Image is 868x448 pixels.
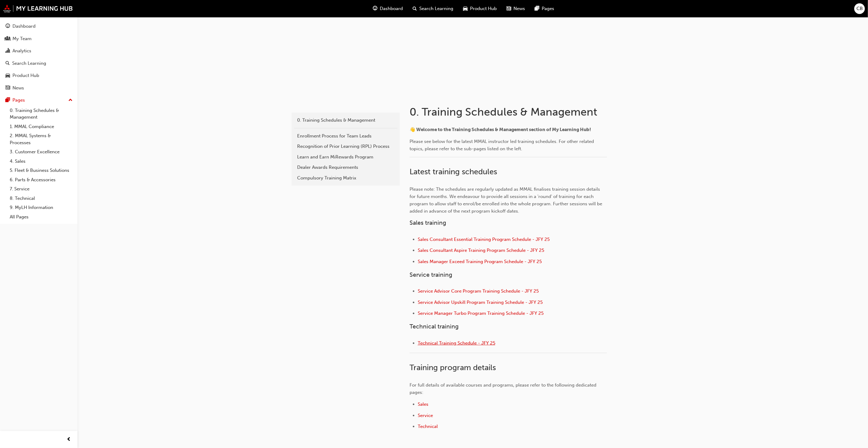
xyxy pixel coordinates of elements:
[470,5,497,12] span: Product Hub
[297,143,394,150] div: Recognition of Prior Learning (RPL) Process
[297,175,394,182] div: Compulsory Training Matrix
[297,164,394,171] div: Dealer Awards Requirements
[410,186,603,214] span: Please note: The schedules are regularly updated as MMAL finalises training session details for f...
[7,194,75,203] a: 8. Technical
[507,5,511,12] span: news-icon
[856,5,863,12] span: CB
[410,127,591,132] span: 👋 Welcome to the Training Schedules & Management section of My Learning Hub!
[418,259,542,264] a: Sales Manager Exceed Training Program Schedule - JFY 25
[7,166,75,175] a: 5. Fleet & Business Solutions
[418,401,428,407] a: Sales
[294,141,397,152] a: Recognition of Prior Learning (RPL) Process
[410,323,459,330] span: Technical training
[12,60,46,67] div: Search Learning
[294,152,397,162] a: Learn and Earn MiRewards Program
[418,340,495,346] a: Technical Training Schedule - JFY 25
[2,70,75,81] a: Product Hub
[410,167,497,176] span: Latest training schedules
[7,147,75,157] a: 3. Customer Excellence
[368,2,408,15] a: guage-iconDashboard
[294,131,397,141] a: Enrollment Process for Team Leads
[502,2,530,15] a: news-iconNews
[418,311,544,316] a: Service Manager Turbo Program Training Schedule - JFY 25
[410,219,446,226] span: Sales training
[418,237,550,242] a: Sales Consultant Essential Training Program Schedule - JFY 25
[5,73,10,78] span: car-icon
[2,95,75,106] button: Pages
[7,157,75,166] a: 4. Sales
[463,5,468,12] span: car-icon
[12,23,36,30] div: Dashboard
[2,33,75,44] a: My Team
[12,72,39,79] div: Product Hub
[7,203,75,212] a: 9. MyLH Information
[2,58,75,69] a: Search Learning
[418,424,438,429] a: Technical
[297,154,394,161] div: Learn and Earn MiRewards Program
[5,61,10,66] span: search-icon
[413,5,417,12] span: search-icon
[2,45,75,57] a: Analytics
[418,288,539,294] a: Service Advisor Core Program Training Schedule - JFY 25
[418,248,544,253] a: Sales Consultant Aspire Training Program Schedule - JFY 25
[854,3,865,14] button: CB
[12,97,25,104] div: Pages
[5,98,10,103] span: pages-icon
[410,139,595,151] span: Please see below for the latest MMAL instructor led training schedules. For other related topics,...
[7,184,75,194] a: 7. Service
[12,85,24,92] div: News
[410,382,598,395] span: For full details of available courses and programs, please refer to the following dedicated pages:
[294,173,397,183] a: Compulsory Training Matrix
[458,2,502,15] a: car-iconProduct Hub
[7,106,75,122] a: 0. Training Schedules & Management
[12,35,32,42] div: My Team
[68,96,73,104] span: up-icon
[410,271,452,278] span: Service training
[2,82,75,94] a: News
[408,2,458,15] a: search-iconSearch Learning
[514,5,525,12] span: News
[380,5,403,12] span: Dashboard
[294,162,397,173] a: Dealer Awards Requirements
[12,47,31,54] div: Analytics
[7,175,75,185] a: 6. Parts & Accessories
[373,5,378,12] span: guage-icon
[418,300,543,305] a: Service Advisor Upskill Program Training Schedule - JFY 25
[3,5,73,12] img: mmal
[294,115,397,126] a: 0. Training Schedules & Management
[418,413,433,418] a: Service
[67,436,71,443] span: prev-icon
[5,36,10,42] span: people-icon
[297,133,394,140] div: Enrollment Process for Team Leads
[410,105,609,119] h1: 0. Training Schedules & Management
[420,5,454,12] span: Search Learning
[297,117,394,124] div: 0. Training Schedules & Management
[542,5,554,12] span: Pages
[5,48,10,54] span: chart-icon
[5,24,10,29] span: guage-icon
[2,21,75,32] a: Dashboard
[7,212,75,222] a: All Pages
[5,85,10,91] span: news-icon
[2,19,75,95] button: DashboardMy TeamAnalyticsSearch LearningProduct HubNews
[7,122,75,131] a: 1. MMAL Compliance
[7,131,75,147] a: 2. MMAL Systems & Processes
[535,5,540,12] span: pages-icon
[410,363,496,372] span: Training program details
[530,2,559,15] a: pages-iconPages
